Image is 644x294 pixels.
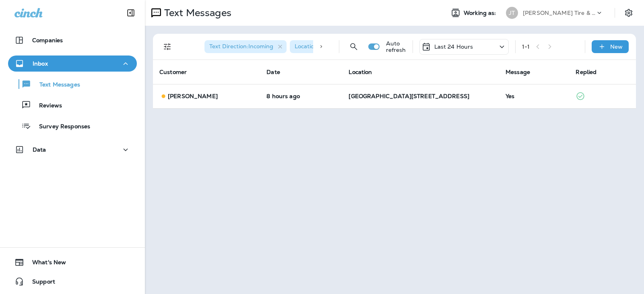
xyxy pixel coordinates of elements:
button: Settings [621,6,636,20]
span: [GEOGRAPHIC_DATA][STREET_ADDRESS] [349,93,469,100]
p: New [610,43,623,50]
span: Location : [GEOGRAPHIC_DATA][STREET_ADDRESS] [295,43,438,50]
button: Reviews [8,97,137,113]
span: Working as: [464,10,498,16]
span: Customer [159,68,187,76]
button: Collapse Sidebar [120,5,142,21]
button: Support [8,273,137,290]
p: Sep 30, 2025 09:04 AM [266,93,336,99]
div: 1 - 1 [522,43,530,50]
p: Last 24 Hours [434,43,473,50]
button: Data [8,142,137,158]
span: Message [506,68,530,76]
p: Text Messages [31,81,80,89]
button: Search Messages [346,39,362,55]
span: Replied [576,68,597,76]
div: Yes [506,93,563,99]
p: Data [33,146,46,153]
span: Support [24,278,55,288]
span: Date [266,68,280,76]
span: What's New [24,259,66,269]
p: Inbox [33,60,48,67]
div: Location:[GEOGRAPHIC_DATA][STREET_ADDRESS] [290,40,435,53]
p: [PERSON_NAME] [168,93,218,99]
p: [PERSON_NAME] Tire & Auto [523,10,595,16]
p: Survey Responses [31,123,90,131]
div: JT [506,7,518,19]
button: What's New [8,254,137,270]
p: Text Messages [161,7,231,19]
button: Filters [159,39,175,55]
button: Inbox [8,56,137,72]
span: Location [349,68,372,76]
p: Auto refresh [386,40,406,53]
button: Text Messages [8,76,137,93]
span: Text Direction : Incoming [209,43,273,50]
button: Survey Responses [8,117,137,134]
p: Companies [32,37,63,43]
p: Reviews [31,102,62,110]
div: Text Direction:Incoming [204,40,287,53]
button: Companies [8,32,137,48]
